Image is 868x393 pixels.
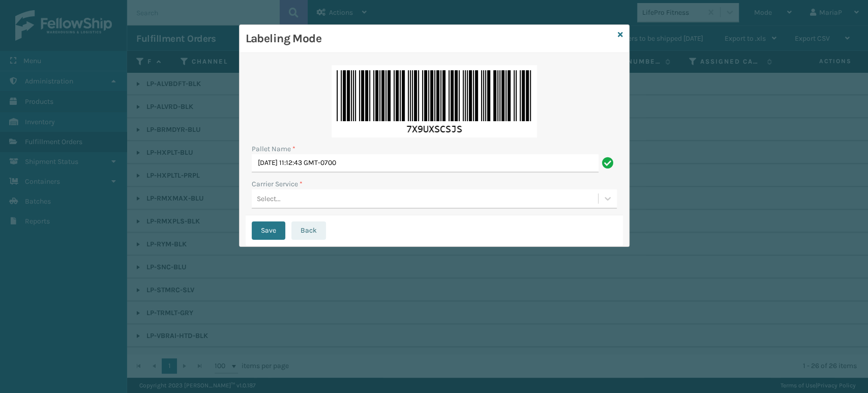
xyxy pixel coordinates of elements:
label: Carrier Service [252,179,303,189]
label: Pallet Name [252,144,295,154]
img: 9fhdQ4AAAABklEQVQDAGME+5CfvzBtAAAAAElFTkSuQmCC [332,65,537,137]
div: Select... [257,193,281,204]
button: Back [291,221,326,240]
button: Save [252,221,285,240]
h3: Labeling Mode [246,31,614,46]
